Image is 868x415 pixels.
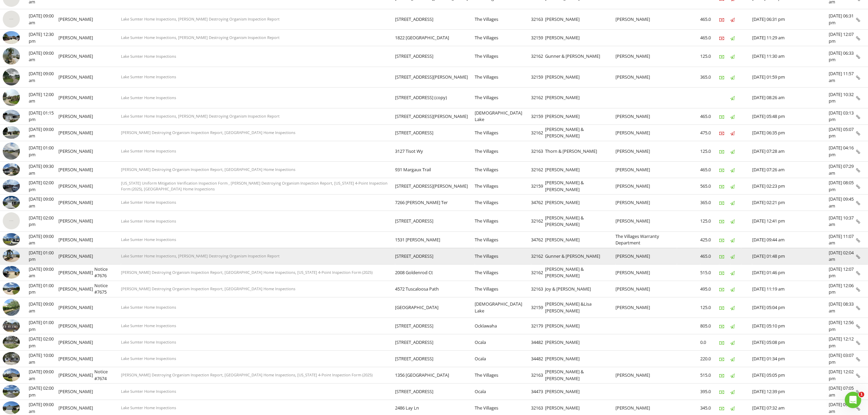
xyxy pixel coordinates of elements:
td: 3127 Tisot Wy [395,141,474,162]
img: 9331474%2Fcover_photos%2FMTp0V5Edz56KVD26R1yq%2Fsmall.jpg [3,110,20,123]
td: Thorn & [PERSON_NAME] [545,141,615,162]
td: The Villages [475,367,531,384]
td: The Villages [475,162,531,178]
td: 931 Margaux Trail [395,162,474,178]
span: Lake Sumter Home Inspections [121,323,176,328]
td: [PERSON_NAME] [58,195,94,211]
td: [DATE] 12:07 pm [829,264,856,281]
td: 365.0 [700,67,719,88]
td: Gunner & [PERSON_NAME] [545,248,615,264]
td: 32179 [531,318,545,334]
td: [DATE] 02:00 pm [29,334,58,351]
td: [PERSON_NAME] [615,67,677,88]
span: Lake Sumter Home Inspections, [PERSON_NAME] Destroying Organism Inspection Report [121,253,280,258]
img: 9366214%2Fcover_photos%2FFjWhdSzMjgs7TtclEdgK%2Fsmall.jpg [3,31,20,44]
td: 465.0 [700,30,719,46]
td: [PERSON_NAME] [58,124,94,141]
img: 9227494%2Fcover_photos%2F6gGLUFkmYgDTEr0NcAAx%2Fsmall.jpg [3,401,20,414]
td: [PERSON_NAME] [545,384,615,400]
td: [DATE] 11:30 am [752,46,829,67]
td: Ocala [475,351,531,367]
td: 32159 [531,30,545,46]
td: [PERSON_NAME] [58,178,94,195]
td: [STREET_ADDRESS] [395,318,474,334]
td: [PERSON_NAME] & [PERSON_NAME] [545,264,615,281]
td: [DATE] 01:15 pm [29,108,58,124]
td: [PERSON_NAME] [615,108,677,124]
img: 9144074%2Fcover_photos%2FoShYKeuv0xXwhBDXRjmm%2Fsmall.jpg [3,233,20,246]
td: [DATE] 09:44 am [752,231,829,248]
td: [PERSON_NAME] [58,231,94,248]
td: [DATE] 06:31 pm [829,9,856,30]
td: [PERSON_NAME] [58,318,94,334]
td: [PERSON_NAME] [58,162,94,178]
img: 9253140%2Fcover_photos%2FsmEgI6760QZafenrBQ11%2Fsmall.jpg [3,266,20,279]
td: [DATE] 05:07 pm [829,124,856,141]
td: [DATE] 12:02 pm [829,367,856,384]
td: [PERSON_NAME] [615,178,677,195]
td: [PERSON_NAME] [58,9,94,30]
td: [DATE] 01:00 pm [29,281,58,297]
td: [DATE] 12:41 pm [752,211,829,232]
span: Lake Sumter Home Inspections [121,356,176,361]
span: Lake Sumter Home Inspections [121,218,176,224]
td: [PERSON_NAME] [58,264,94,281]
td: 32159 [531,178,545,195]
td: [STREET_ADDRESS] [395,211,474,232]
span: Lake Sumter Home Inspections [121,237,176,242]
td: 465.0 [700,108,719,124]
td: Notice #7676 [94,264,121,281]
iframe: Intercom live chat [845,392,861,408]
span: Lake Sumter Home Inspections [121,74,176,79]
td: [STREET_ADDRESS] [395,334,474,351]
td: [DATE] 06:33 pm [829,46,856,67]
td: The Villages Warranty Department [615,231,677,248]
img: 9222123%2Fcover_photos%2FdzLg3rZFC9IgsVchq2WB%2Fsmall.jpg [3,385,20,398]
td: 1356 [GEOGRAPHIC_DATA] [395,367,474,384]
img: streetview [3,11,20,28]
td: [DATE] 10:37 am [829,211,856,232]
td: 805.0 [700,318,719,334]
img: streetview [3,89,20,106]
td: [DATE] 09:00 am [29,67,58,88]
td: Gunner & [PERSON_NAME] [545,46,615,67]
td: 32162 [531,211,545,232]
td: [PERSON_NAME] [615,124,677,141]
td: [PERSON_NAME] [545,351,615,367]
td: Notice #7674 [94,367,121,384]
td: [PERSON_NAME] [58,88,94,108]
td: [PERSON_NAME] [58,248,94,264]
td: The Villages [475,248,531,264]
td: [PERSON_NAME] [58,367,94,384]
span: Lake Sumter Home Inspections [121,405,176,410]
td: 125.0 [700,297,719,318]
td: [DATE] 09:45 am [829,195,856,211]
td: 34482 [531,351,545,367]
td: [DATE] 12:12 pm [829,334,856,351]
img: 9274026%2Fcover_photos%2Fa4PRTvlpoZKnaLzs0YOR%2Fsmall.jpg [3,282,20,295]
td: 0.0 [700,334,719,351]
td: 32162 [531,162,545,178]
td: Notice #7675 [94,281,121,297]
img: streetview [3,68,20,85]
td: [DATE] 08:33 am [829,297,856,318]
td: The Villages [475,264,531,281]
td: 34762 [531,195,545,211]
td: [DATE] 07:28 am [752,141,829,162]
td: [PERSON_NAME] & [PERSON_NAME] [545,211,615,232]
td: 1531 [PERSON_NAME] [395,231,474,248]
td: [DATE] 12:39 pm [752,384,829,400]
td: [PERSON_NAME] [545,30,615,46]
td: [PERSON_NAME] [615,162,677,178]
td: [STREET_ADDRESS][PERSON_NAME] [395,108,474,124]
img: 9247881%2Fcover_photos%2FfrrgCMnKQyS8B2pqGvMt%2Fsmall.jpg [3,369,20,381]
td: The Villages [475,281,531,297]
td: [PERSON_NAME] [545,334,615,351]
td: [DATE] 01:00 pm [29,141,58,162]
td: [PERSON_NAME] [58,30,94,46]
td: Joy & [PERSON_NAME] [545,281,615,297]
img: 9315385%2Fcover_photos%2FP2fOrXqI4up5yoSZ8Zg4%2Fsmall.jpg [3,126,20,139]
td: [DATE] 09:30 am [29,162,58,178]
td: [DATE] 09:00 am [29,231,58,248]
td: [DATE] 12:30 pm [29,30,58,46]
